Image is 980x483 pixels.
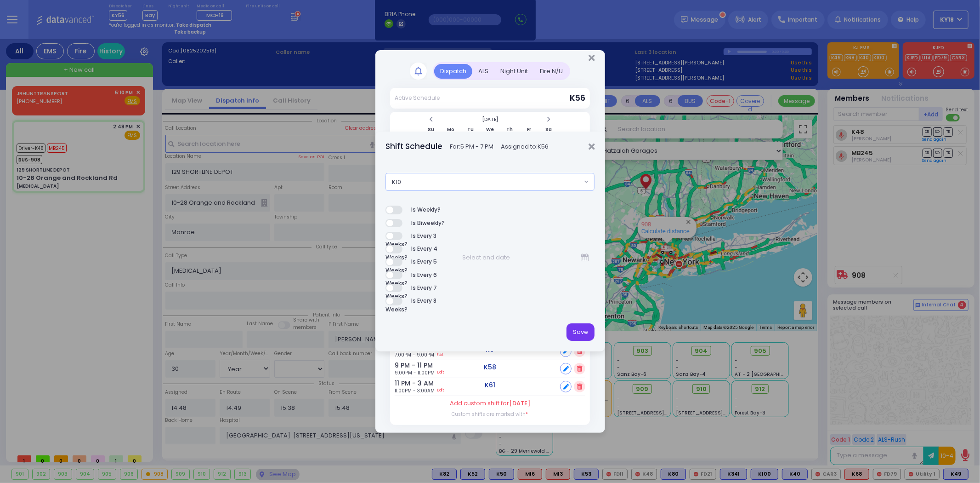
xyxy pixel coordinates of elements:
[385,245,456,253] label: Is Every 4 Weeks?
[385,258,456,266] label: Is Every 5 Weeks?
[450,142,493,151] span: For:
[538,142,549,151] span: K56
[385,173,595,190] span: K10
[385,141,442,152] h5: Shift Schedule
[589,142,595,151] button: Close
[460,142,493,151] span: 5 PM - 7 PM
[385,284,456,293] label: Is Every 7 Weeks?
[457,249,575,266] input: Select end date
[386,173,581,190] span: K10
[385,297,456,305] label: Is Every 8 Weeks?
[385,232,456,241] label: Is Every 3 Weeks?
[566,323,595,341] button: Save
[501,142,549,151] span: Assigned to:
[385,206,441,214] label: Is Weekly?
[385,219,445,228] label: Is Biweekly?
[385,271,456,280] label: Is Every 6 Weeks?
